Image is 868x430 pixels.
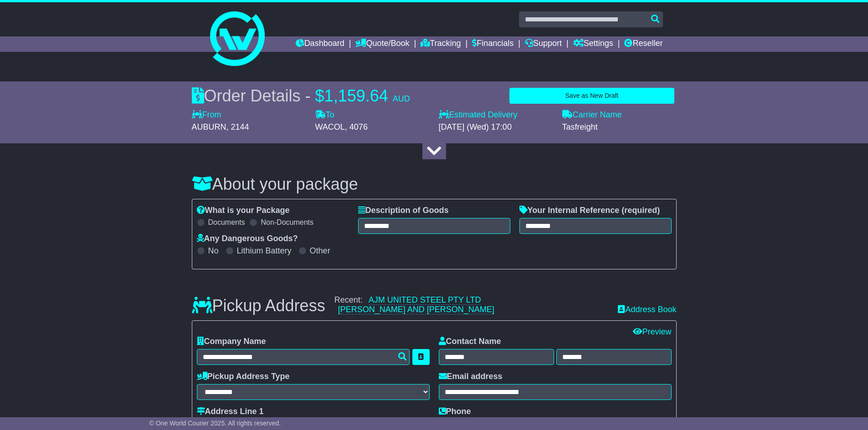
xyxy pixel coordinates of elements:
[208,246,219,256] label: No
[562,110,622,120] label: Carrier Name
[315,122,345,132] span: WACOL
[192,297,325,315] h3: Pickup Address
[334,295,609,315] div: Recent:
[355,36,409,52] a: Quote/Book
[324,86,388,105] span: 1,159.64
[509,88,674,104] button: Save as New Draft
[439,372,503,382] label: Email address
[519,206,660,216] label: Your Internal Reference (required)
[439,407,471,417] label: Phone
[338,305,494,314] a: [PERSON_NAME] AND [PERSON_NAME]
[439,122,553,132] div: [DATE] (Wed) 17:00
[421,36,461,52] a: Tracking
[197,372,290,382] label: Pickup Address Type
[149,420,281,427] span: © One World Courier 2025. All rights reserved.
[192,110,221,120] label: From
[525,36,562,52] a: Support
[472,36,514,52] a: Financials
[562,122,677,132] div: Tasfreight
[358,206,449,216] label: Description of Goods
[197,234,298,244] label: Any Dangerous Goods?
[261,218,313,227] label: Non-Documents
[296,36,344,52] a: Dashboard
[208,218,245,227] label: Documents
[192,175,677,193] h3: About your package
[369,295,481,305] a: AJM UNITED STEEL PTY LTD
[197,407,264,417] label: Address Line 1
[439,337,501,347] label: Contact Name
[573,36,613,52] a: Settings
[439,110,553,120] label: Estimated Delivery
[192,122,226,132] span: AUBURN
[618,305,676,315] a: Address Book
[393,94,410,103] span: AUD
[315,110,334,120] label: To
[197,206,290,216] label: What is your Package
[345,122,368,132] span: , 4076
[237,246,292,256] label: Lithium Battery
[197,337,266,347] label: Company Name
[624,36,663,52] a: Reseller
[633,327,671,336] a: Preview
[192,86,410,106] div: Order Details -
[226,122,249,132] span: , 2144
[315,86,324,105] span: $
[310,246,330,256] label: Other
